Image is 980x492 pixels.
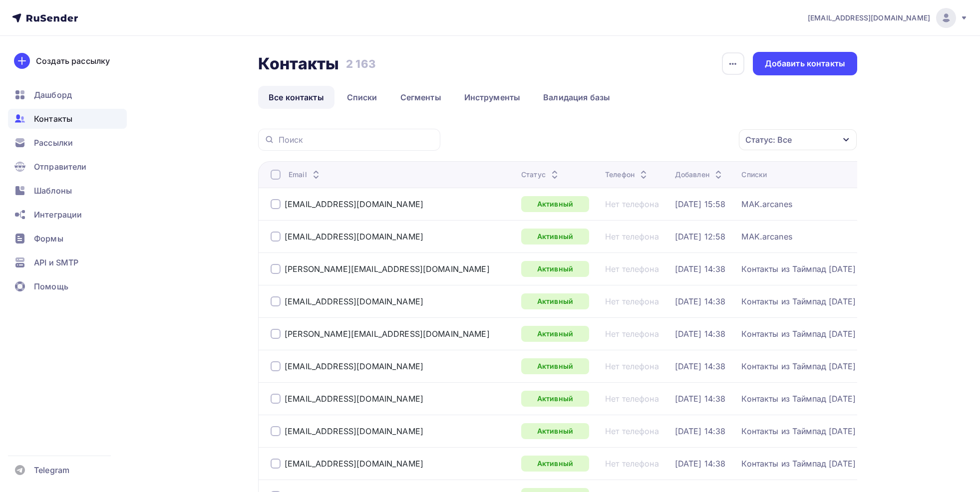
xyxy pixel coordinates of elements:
[336,86,388,109] a: Списки
[521,196,589,212] a: Активный
[741,329,856,339] a: Контакты из Таймпад [DATE]
[34,233,63,245] span: Формы
[675,361,726,371] a: [DATE] 14:38
[454,86,531,109] a: Инструменты
[738,129,857,151] button: Статус: Все
[605,329,659,339] a: Нет телефона
[34,280,68,292] span: Помощь
[741,394,856,404] a: Контакты из Таймпад [DATE]
[741,199,792,209] a: MAK.arcanes
[675,264,726,274] div: [DATE] 14:38
[741,426,856,436] a: Контакты из Таймпад [DATE]
[605,426,659,436] a: Нет телефона
[285,394,423,404] a: [EMAIL_ADDRESS][DOMAIN_NAME]
[34,256,78,268] span: API и SMTP
[605,232,659,242] a: Нет телефона
[521,423,589,439] a: Активный
[521,261,589,277] a: Активный
[675,232,726,242] a: [DATE] 12:58
[285,296,423,306] a: [EMAIL_ADDRESS][DOMAIN_NAME]
[521,326,589,342] div: Активный
[34,89,72,101] span: Дашборд
[605,459,659,469] a: Нет телефона
[675,170,724,180] div: Добавлен
[521,391,589,407] a: Активный
[741,232,792,242] a: MAK.arcanes
[605,199,659,209] a: Нет телефона
[741,361,856,371] a: Контакты из Таймпад [DATE]
[521,358,589,374] a: Активный
[521,456,589,472] a: Активный
[258,54,339,74] h2: Контакты
[8,229,127,248] a: Формы
[521,229,589,245] a: Активный
[605,394,659,404] a: Нет телефона
[34,113,72,125] span: Контакты
[289,170,322,180] div: Email
[279,134,434,145] input: Поиск
[285,232,423,242] a: [EMAIL_ADDRESS][DOMAIN_NAME]
[765,58,845,69] div: Добавить контакты
[675,329,726,339] a: [DATE] 14:38
[521,170,561,180] div: Статус
[605,296,659,306] a: Нет телефона
[741,296,856,306] a: Контакты из Таймпад [DATE]
[8,109,127,129] a: Контакты
[605,264,659,274] a: Нет телефона
[285,459,423,469] a: [EMAIL_ADDRESS][DOMAIN_NAME]
[34,464,69,476] span: Telegram
[285,199,423,209] a: [EMAIL_ADDRESS][DOMAIN_NAME]
[675,199,726,209] div: [DATE] 15:58
[8,157,127,177] a: Отправители
[605,361,659,371] a: Нет телефона
[521,293,589,309] a: Активный
[8,85,127,105] a: Дашборд
[285,361,423,371] a: [EMAIL_ADDRESS][DOMAIN_NAME]
[808,8,968,28] a: [EMAIL_ADDRESS][DOMAIN_NAME]
[285,264,490,274] a: [PERSON_NAME][EMAIL_ADDRESS][DOMAIN_NAME]
[741,459,856,469] a: Контакты из Таймпад [DATE]
[285,329,490,339] a: [PERSON_NAME][EMAIL_ADDRESS][DOMAIN_NAME]
[741,264,856,274] div: Контакты из Таймпад [DATE]
[675,459,726,469] a: [DATE] 14:38
[8,181,127,201] a: Шаблоны
[605,170,650,180] div: Телефон
[745,134,792,146] div: Статус: Все
[285,426,423,436] a: [EMAIL_ADDRESS][DOMAIN_NAME]
[8,133,127,153] a: Рассылки
[808,13,930,23] span: [EMAIL_ADDRESS][DOMAIN_NAME]
[675,394,726,404] a: [DATE] 14:38
[675,296,726,306] a: [DATE] 14:38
